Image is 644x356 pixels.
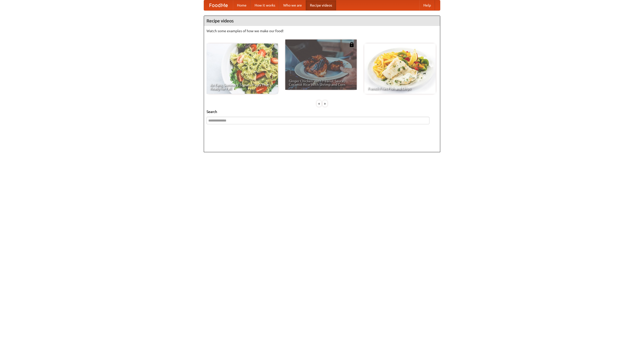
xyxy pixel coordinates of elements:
[204,0,233,10] a: FoodMe
[251,0,279,10] a: How it works
[364,44,436,94] a: French Fries Fish and Chips
[419,0,435,10] a: Help
[210,83,274,90] span: An Easy, Summery Tomato Pasta That's Ready for Fall
[207,109,437,114] h5: Search
[323,100,327,107] div: »
[207,28,437,33] p: Watch some examples of how we make our food!
[204,16,440,26] h4: Recipe videos
[207,44,278,94] a: An Easy, Summery Tomato Pasta That's Ready for Fall
[306,0,336,10] a: Recipe videos
[349,42,354,47] img: 483408.png
[317,100,321,107] div: «
[233,0,251,10] a: Home
[279,0,306,10] a: Who we are
[368,87,432,90] span: French Fries Fish and Chips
